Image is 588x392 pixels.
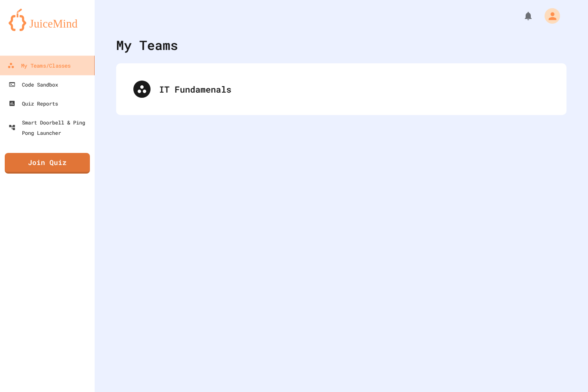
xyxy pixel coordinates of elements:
div: IT Fundamenals [159,83,549,96]
div: IT Fundamenals [125,72,558,106]
div: My Teams [116,35,178,55]
div: Quiz Reports [9,98,58,109]
div: Smart Doorbell & Ping Pong Launcher [9,117,91,138]
div: My Account [536,6,562,26]
div: My Teams/Classes [7,60,71,71]
img: logo-orange.svg [9,9,86,31]
a: Join Quiz [5,153,90,174]
div: My Notifications [507,9,536,23]
div: Code Sandbox [9,79,58,90]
